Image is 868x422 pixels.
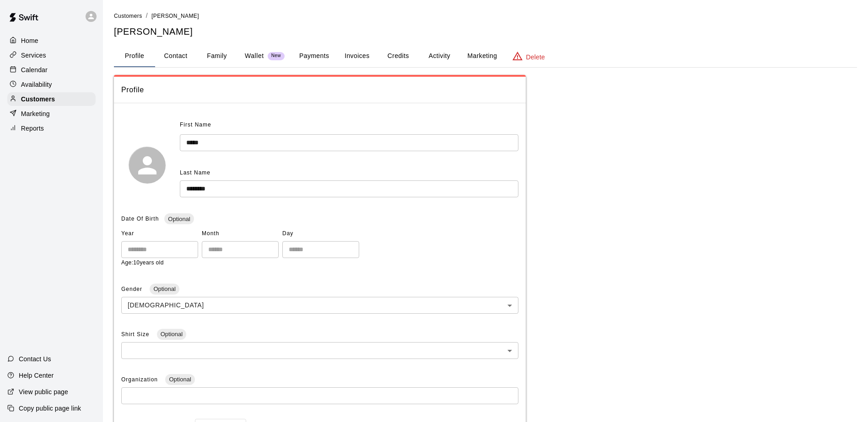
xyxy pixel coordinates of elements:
p: Services [21,51,46,60]
p: Delete [526,53,545,62]
p: Customers [21,95,55,104]
a: Reports [7,121,96,135]
span: Year [121,227,198,241]
span: Month [202,227,279,241]
p: Help Center [19,371,54,380]
span: Profile [121,84,518,96]
span: [PERSON_NAME] [151,13,199,19]
p: Marketing [21,109,50,118]
span: Optional [150,285,179,292]
span: Optional [157,331,186,338]
button: Payments [292,45,336,67]
a: Home [7,34,96,47]
span: Gender [121,286,144,292]
li: / [146,11,148,21]
span: Day [282,227,359,241]
p: View public page [19,387,68,396]
p: Calendar [21,65,48,74]
span: Last Name [180,169,210,176]
span: New [268,53,285,59]
button: Profile [114,45,155,67]
button: Marketing [460,45,504,67]
span: Organization [121,376,160,383]
span: Customers [114,13,142,19]
p: Home [21,36,38,45]
a: Marketing [7,107,96,121]
button: Activity [419,45,460,67]
span: Date Of Birth [121,216,159,222]
nav: breadcrumb [114,11,857,21]
a: Customers [7,92,96,106]
div: basic tabs example [114,45,857,67]
p: Reports [21,124,44,133]
span: Optional [164,216,194,222]
button: Contact [155,45,196,67]
span: Age: 10 years old [121,259,164,266]
p: Availability [21,80,52,89]
a: Availability [7,78,96,91]
p: Contact Us [19,354,51,364]
a: Services [7,48,96,62]
span: Shirt Size [121,331,151,338]
a: Calendar [7,63,96,77]
a: Customers [114,12,142,19]
button: Family [196,45,237,67]
span: First Name [180,118,211,132]
div: [DEMOGRAPHIC_DATA] [121,297,518,314]
span: Optional [165,376,194,383]
button: Credits [377,45,419,67]
p: Copy public page link [19,404,81,413]
p: Wallet [245,51,264,61]
button: Invoices [336,45,377,67]
h5: [PERSON_NAME] [114,26,857,38]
